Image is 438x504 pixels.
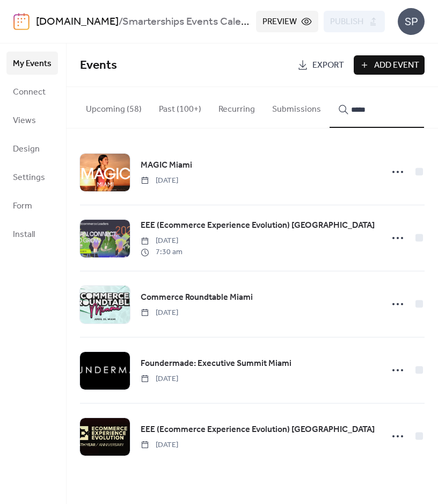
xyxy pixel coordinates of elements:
[141,159,192,172] a: MAGIC Miami
[6,109,58,132] a: Views
[150,87,210,127] button: Past (100+)
[6,52,58,75] a: My Events
[6,222,58,246] a: Install
[122,12,262,32] b: Smarterships Events Calendar
[264,87,330,127] button: Submissions
[292,55,349,75] a: Export
[13,112,36,129] span: Views
[13,169,45,186] span: Settings
[398,8,425,35] div: SP
[77,87,150,127] button: Upcoming (58)
[210,87,264,127] button: Recurring
[262,16,297,28] span: Preview
[13,141,40,157] span: Design
[141,159,192,172] span: MAGIC Miami
[119,12,122,32] b: /
[141,357,291,370] span: Foundermade: Executive Summit Miami
[141,291,253,304] span: Commerce Roundtable Miami
[6,137,58,160] a: Design
[13,226,35,243] span: Install
[141,235,182,247] span: [DATE]
[141,219,375,232] span: EEE (Ecommerce Experience Evolution) [GEOGRAPHIC_DATA]
[141,440,178,451] span: [DATE]
[141,373,178,385] span: [DATE]
[141,357,291,371] a: Foundermade: Executive Summit Miami
[141,219,375,233] a: EEE (Ecommerce Experience Evolution) [GEOGRAPHIC_DATA]
[141,423,375,436] span: EEE (Ecommerce Experience Evolution) [GEOGRAPHIC_DATA]
[141,291,253,305] a: Commerce Roundtable Miami
[141,175,178,186] span: [DATE]
[6,194,58,217] a: Form
[256,11,318,32] button: Preview
[80,54,117,77] span: Events
[141,423,375,437] a: EEE (Ecommerce Experience Evolution) [GEOGRAPHIC_DATA]
[6,165,58,189] a: Settings
[13,55,52,72] span: My Events
[13,84,46,100] span: Connect
[13,198,32,214] span: Form
[13,13,30,30] img: logo
[36,12,119,32] a: [DOMAIN_NAME]
[354,55,425,75] button: Add Event
[141,247,182,258] span: 7:30 am
[312,59,344,72] span: Export
[141,307,178,319] span: [DATE]
[374,59,419,72] span: Add Event
[6,80,58,103] a: Connect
